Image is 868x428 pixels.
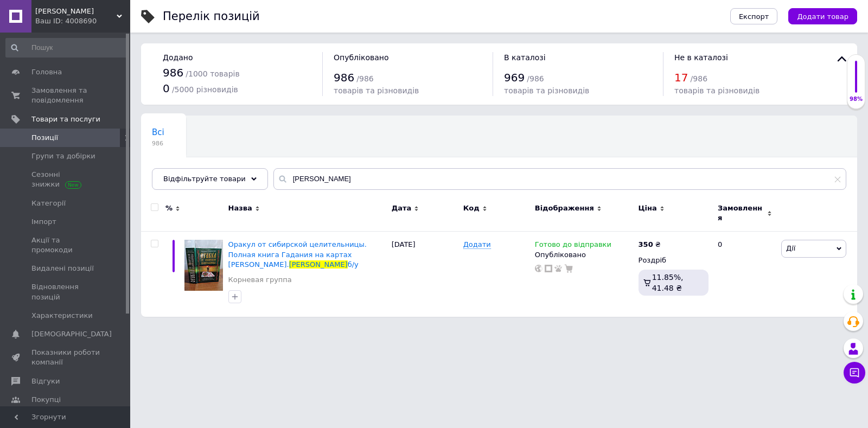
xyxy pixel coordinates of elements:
[31,86,100,105] span: Замовлення та повідомлення
[172,85,238,94] span: / 5000 різновидів
[163,66,183,79] span: 986
[535,240,611,252] span: Готово до відправки
[163,82,170,95] span: 0
[463,240,491,249] span: Додати
[163,11,260,22] div: Перелік позицій
[691,74,707,83] span: / 986
[273,168,846,190] input: Пошук по назві позиції, артикулу і пошуковим запитам
[348,260,359,269] span: б/у
[334,71,354,84] span: 986
[739,12,769,21] span: Експорт
[711,232,778,317] div: 0
[31,264,94,273] span: Видалені позиції
[228,240,367,268] span: Оракул от сибирской целительницы. Полная книга Гадания на картах [PERSON_NAME].
[718,203,764,223] span: Замовлення
[674,86,759,95] span: товарів та різновидів
[289,260,348,269] span: [PERSON_NAME]
[674,53,728,62] span: Не в каталозі
[31,376,60,386] span: Відгуки
[797,12,848,21] span: Додати товар
[228,240,367,268] a: Оракул от сибирской целительницы. Полная книга Гадания на картах [PERSON_NAME].[PERSON_NAME]б/у
[535,203,594,213] span: Відображення
[392,203,412,213] span: Дата
[163,175,246,183] span: Відфільтруйте товари
[786,244,795,252] span: Дії
[31,199,66,208] span: Категорії
[31,67,62,77] span: Головна
[639,255,709,265] div: Роздріб
[5,38,128,58] input: Пошук
[165,203,173,213] span: %
[31,114,100,124] span: Товари та послуги
[504,86,589,95] span: товарів та різновидів
[31,170,100,189] span: Сезонні знижки
[535,250,633,260] div: Опубліковано
[356,74,373,83] span: / 986
[788,8,857,24] button: Додати товар
[639,203,657,213] span: Ціна
[527,74,544,83] span: / 986
[31,217,56,227] span: Імпорт
[334,53,389,62] span: Опубліковано
[152,139,164,148] span: 986
[844,362,865,384] button: Чат з покупцем
[730,8,778,24] button: Експорт
[847,95,865,103] div: 98%
[228,203,252,213] span: Назва
[31,133,58,143] span: Позиції
[31,311,93,321] span: Характеристики
[152,127,164,137] span: Всі
[639,240,661,250] div: ₴
[186,69,239,78] span: / 1000 товарів
[31,151,95,161] span: Групи та добірки
[31,395,61,405] span: Покупці
[463,203,480,213] span: Код
[228,275,292,285] a: Корневая группа
[504,53,546,62] span: В каталозі
[652,273,684,292] span: 11.85%, 41.48 ₴
[389,232,461,317] div: [DATE]
[334,86,419,95] span: товарів та різновидів
[31,235,100,255] span: Акції та промокоди
[639,240,653,248] b: 350
[184,240,223,291] img: Оракул от сибирской целительницы. Полная книга Гадания на картах Н. Степанова б/у
[163,53,193,62] span: Додано
[674,71,688,84] span: 17
[31,329,112,339] span: [DEMOGRAPHIC_DATA]
[31,348,100,367] span: Показники роботи компанії
[35,16,130,26] div: Ваш ID: 4008690
[31,282,100,302] span: Відновлення позицій
[35,7,117,16] span: Anna
[504,71,525,84] span: 969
